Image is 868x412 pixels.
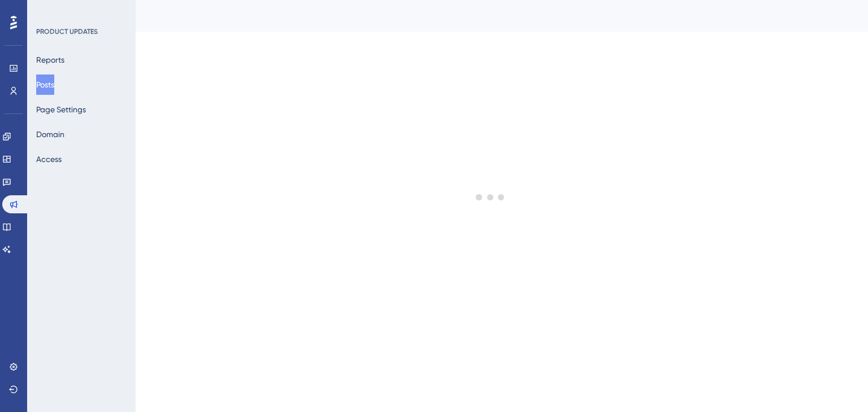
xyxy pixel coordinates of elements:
button: Reports [36,50,64,70]
div: PRODUCT UPDATES [36,27,98,36]
button: Domain [36,124,64,144]
button: Access [36,149,62,169]
button: Posts [36,74,54,95]
button: Page Settings [36,99,86,120]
